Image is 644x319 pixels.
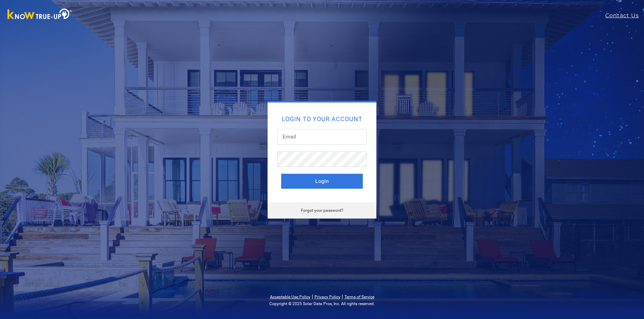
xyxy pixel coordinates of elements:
button: Login [281,174,363,189]
input: Email [277,129,367,145]
a: Forgot your password? [301,208,343,213]
span: | [312,293,313,300]
img: Know True-Up [4,7,75,22]
a: Terms of Service [344,295,374,299]
a: Contact Us [605,12,644,20]
span: | [342,293,343,300]
a: Acceptable Use Policy [270,295,310,299]
h2: Login to your account [281,116,363,122]
a: Privacy Policy [315,295,340,299]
